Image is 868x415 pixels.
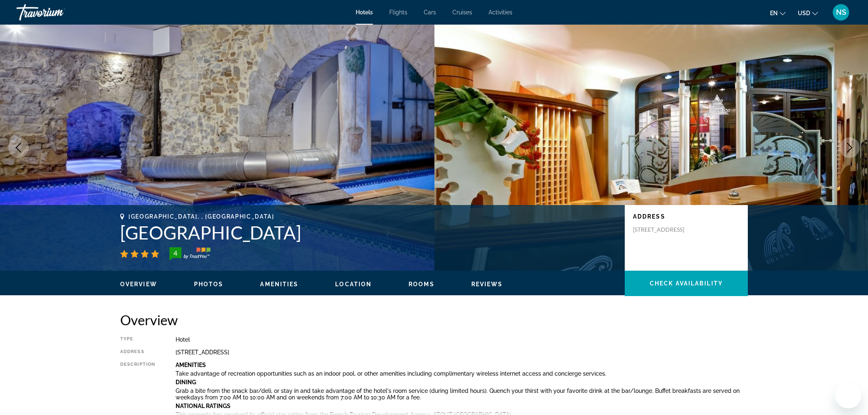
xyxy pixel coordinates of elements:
[128,213,274,220] span: [GEOGRAPHIC_DATA], , [GEOGRAPHIC_DATA]
[839,137,860,158] button: Next image
[335,280,372,288] button: Location
[452,9,472,16] a: Cruises
[120,222,617,243] h1: [GEOGRAPHIC_DATA]
[770,7,786,19] button: Change language
[389,9,407,16] a: Flights
[633,226,699,233] p: [STREET_ADDRESS]
[176,349,748,356] div: [STREET_ADDRESS]
[409,280,434,288] button: Rooms
[120,312,748,328] h2: Overview
[176,388,748,401] p: Grab a bite from the snack bar/deli, or stay in and take advantage of the hotel's room service (d...
[176,370,748,377] p: Take advantage of recreation opportunities such as an indoor pool, or other amenities including c...
[120,281,157,287] span: Overview
[8,137,29,158] button: Previous image
[120,336,155,343] div: Type
[471,280,503,288] button: Reviews
[176,362,206,368] b: Amenities
[176,403,231,409] b: National Ratings
[260,281,298,287] span: Amenities
[798,7,818,19] button: Change currency
[835,382,861,408] iframe: Button to launch messaging window
[335,281,372,287] span: Location
[260,280,298,288] button: Amenities
[409,281,434,287] span: Rooms
[625,271,748,296] button: Check Availability
[194,280,224,288] button: Photos
[633,213,740,220] p: Address
[176,379,196,385] b: Dining
[650,280,723,287] span: Check Availability
[120,349,155,356] div: Address
[120,280,157,288] button: Overview
[176,336,748,343] div: Hotel
[167,248,183,258] div: 4
[169,247,210,260] img: trustyou-badge-hor.svg
[836,8,846,16] span: NS
[424,9,436,16] a: Cars
[356,9,373,16] a: Hotels
[194,281,224,287] span: Photos
[770,10,778,16] span: en
[471,281,503,287] span: Reviews
[830,4,852,21] button: User Menu
[16,2,98,23] a: Travorium
[798,10,810,16] span: USD
[489,9,512,16] a: Activities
